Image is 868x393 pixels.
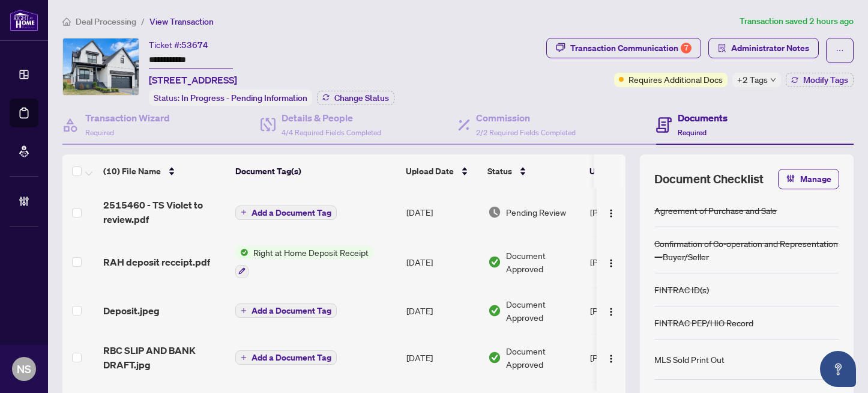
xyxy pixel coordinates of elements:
[488,206,501,219] img: Document Status
[800,169,831,189] span: Manage
[476,111,576,125] h4: Commission
[678,111,728,125] h4: Documents
[606,258,616,268] img: Logo
[282,128,381,137] span: 4/4 Required Fields Completed
[103,343,226,372] span: RBC SLIP AND BANK DRAFT.jpg
[235,206,337,220] button: Add a Document Tag
[402,288,483,334] td: [DATE]
[606,209,616,218] img: Logo
[778,169,839,189] button: Manage
[181,40,208,50] span: 53674
[488,255,501,269] img: Document Status
[85,111,170,125] h4: Transaction Wizard
[820,351,856,387] button: Open asap
[487,165,512,178] span: Status
[654,353,725,366] div: MLS Sold Print Out
[488,304,501,317] img: Document Status
[601,348,621,367] button: Logo
[252,209,331,217] span: Add a Document Tag
[585,236,675,288] td: [PERSON_NAME]
[654,316,753,329] div: FINTRAC PEP/HIO Record
[149,38,208,52] div: Ticket #:
[235,204,337,220] button: Add a Document Tag
[401,154,483,188] th: Upload Date
[62,17,71,26] span: home
[585,188,675,236] td: [PERSON_NAME]
[17,361,31,377] span: NS
[585,334,675,382] td: [PERSON_NAME]
[506,249,580,275] span: Document Approved
[506,344,580,371] span: Document Approved
[181,93,307,103] span: In Progress - Pending Information
[241,308,247,314] span: plus
[601,301,621,320] button: Logo
[770,77,776,83] span: down
[654,283,709,296] div: FINTRAC ID(s)
[836,46,844,55] span: ellipsis
[231,154,401,188] th: Document Tag(s)
[476,128,576,137] span: 2/2 Required Fields Completed
[10,9,38,31] img: logo
[63,38,139,95] img: IMG-X12278600_1.jpg
[731,38,809,58] span: Administrator Notes
[103,255,210,269] span: RAH deposit receipt.pdf
[249,246,373,259] span: Right at Home Deposit Receipt
[252,353,331,362] span: Add a Document Tag
[606,354,616,364] img: Logo
[678,128,707,137] span: Required
[317,91,394,105] button: Change Status
[601,252,621,272] button: Logo
[402,236,483,288] td: [DATE]
[282,111,381,125] h4: Details & People
[506,206,566,219] span: Pending Review
[654,204,777,217] div: Agreement of Purchase and Sale
[681,43,692,53] div: 7
[803,76,848,84] span: Modify Tags
[76,16,136,27] span: Deal Processing
[235,303,337,318] button: Add a Document Tag
[235,350,337,365] button: Add a Document Tag
[402,188,483,236] td: [DATE]
[654,237,839,263] div: Confirmation of Co-operation and Representation—Buyer/Seller
[654,171,764,187] span: Document Checklist
[103,198,226,227] span: 2515460 - TS Violet to review.pdf
[235,303,337,318] button: Add a Document Tag
[235,246,249,259] img: Status Icon
[483,154,585,188] th: Status
[103,303,160,318] span: Deposit.jpeg
[241,209,247,215] span: plus
[406,165,454,178] span: Upload Date
[149,90,312,106] div: Status:
[585,154,675,188] th: Uploaded By
[103,165,161,178] span: (10) File Name
[235,350,337,365] button: Add a Document Tag
[98,154,231,188] th: (10) File Name
[546,38,701,58] button: Transaction Communication7
[737,73,768,87] span: +2 Tags
[786,73,854,87] button: Modify Tags
[149,16,214,27] span: View Transaction
[241,355,247,361] span: plus
[628,73,723,86] span: Requires Additional Docs
[601,203,621,222] button: Logo
[606,307,616,317] img: Logo
[740,14,854,28] article: Transaction saved 2 hours ago
[506,297,580,324] span: Document Approved
[585,288,675,334] td: [PERSON_NAME]
[235,246,373,278] button: Status IconRight at Home Deposit Receipt
[488,351,501,364] img: Document Status
[718,44,726,52] span: solution
[334,94,389,102] span: Change Status
[85,128,114,137] span: Required
[149,73,237,87] span: [STREET_ADDRESS]
[252,306,331,315] span: Add a Document Tag
[402,334,483,382] td: [DATE]
[708,38,819,58] button: Administrator Notes
[570,38,692,58] div: Transaction Communication
[141,14,145,28] li: /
